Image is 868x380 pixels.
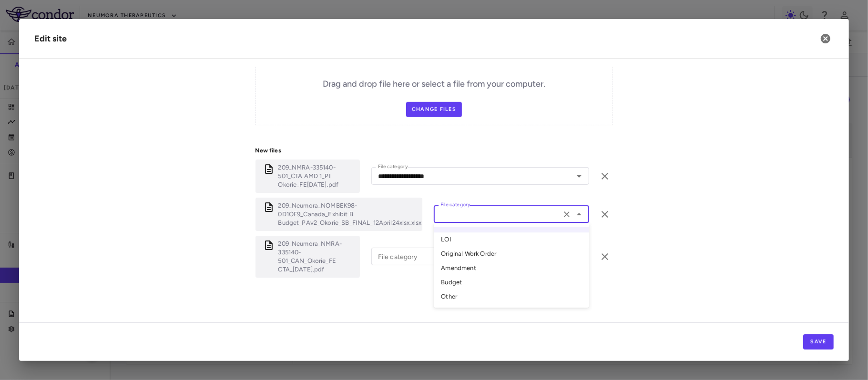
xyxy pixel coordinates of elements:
div: Edit site [34,32,67,45]
label: File category [440,201,470,209]
li: LOI [434,233,589,247]
button: Clear [560,208,573,221]
p: 209_Neumora_NMRA-335140-501_CAN_Okorie_FE CTA_30Apr2024.pdf [278,240,356,274]
h6: Drag and drop file here or select a file from your computer. [323,78,545,90]
li: Budget [434,276,589,290]
button: Close [572,208,586,221]
li: Other [434,290,589,304]
p: 209_Neumora_NOMBEK98-0D1OF9_Canada_Exhibit B Budget_PAv2_Okorie_SB_FINAL_12April24xlsx.xlsx [278,201,422,227]
p: 209_NMRA-335140-501_CTA AMD 1_PI Okorie_FE11Oct2024.pdf [278,163,356,189]
button: Open [572,170,586,183]
li: Original Work Order [434,247,589,261]
button: Save [803,334,834,350]
li: Amendment [434,261,589,276]
button: Remove [597,206,613,222]
label: Change Files [406,102,462,117]
button: Remove [597,168,613,184]
p: New files [255,146,613,155]
button: Remove [597,249,613,265]
label: File category [378,163,408,171]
